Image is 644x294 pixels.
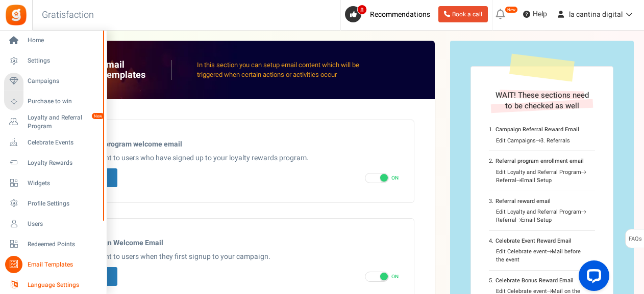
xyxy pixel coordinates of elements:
[496,237,572,245] b: Celebrate Event Reward Email
[79,239,399,247] h5: Campaign Welcome Email
[496,125,579,134] b: Campaign Referral Reward Email
[5,4,28,26] img: Gratisfaction
[496,168,588,184] div: Edit Loyalty and Referral Program Referral Email Setup
[4,93,102,110] a: Purchase to win
[4,276,102,293] a: Language Settings
[28,240,99,249] span: Redeemed Points
[505,6,518,13] em: New
[4,256,102,273] a: Email Templates
[496,157,584,165] b: Referral program enrollment email
[28,281,99,289] span: Language Settings
[79,153,399,163] p: Email sent to users who have signed up to your loyalty rewards program.
[530,9,547,19] span: Help
[4,134,102,151] a: Celebrate Events
[496,276,574,285] b: Celebrate Bonus Reward Email
[370,9,430,20] span: Recommendations
[4,236,102,253] a: Redeemed Points
[91,112,105,120] em: New
[28,159,99,167] span: Loyalty Rewards
[496,208,588,224] div: Edit Loyalty and Referral Program Referral Email Setup
[79,140,399,148] h5: Loyalty program welcome email
[4,52,102,70] a: Settings
[519,6,551,22] a: Help
[357,5,367,15] span: 8
[4,113,102,131] a: Loyalty and Referral Program New
[4,195,102,212] a: Profile Settings
[496,90,589,111] span: WAIT! These sections need to be checked as well
[496,197,551,205] b: Referral reward email
[569,9,623,20] span: la cantina digital
[391,174,399,182] span: ON
[28,260,99,269] span: Email Templates
[496,248,588,263] div: Edit Celebrate event Mail before the event
[4,73,102,90] a: Campaigns
[28,199,99,208] span: Profile Settings
[4,215,102,232] a: Users
[28,56,99,65] span: Settings
[28,138,99,147] span: Celebrate Events
[4,32,102,49] a: Home
[28,113,102,131] span: Loyalty and Referral Program
[4,174,102,192] a: Widgets
[4,154,102,171] a: Loyalty Rewards
[31,5,105,25] h3: Gratisfaction
[628,229,642,249] span: FAQs
[197,61,376,79] p: In this section you can setup email content which will be triggered when certain actions or activ...
[79,252,399,262] p: Email sent to users when they first signup to your campaign.
[28,77,99,85] span: Campaigns
[496,137,588,145] div: Edit Campaigns 3. Referrals
[101,60,171,80] h2: Email Templates
[28,36,99,45] span: Home
[438,6,488,22] a: Book a call
[28,97,99,106] span: Purchase to win
[28,220,99,228] span: Users
[391,273,399,280] span: ON
[28,179,99,188] span: Widgets
[345,6,434,22] a: 8 Recommendations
